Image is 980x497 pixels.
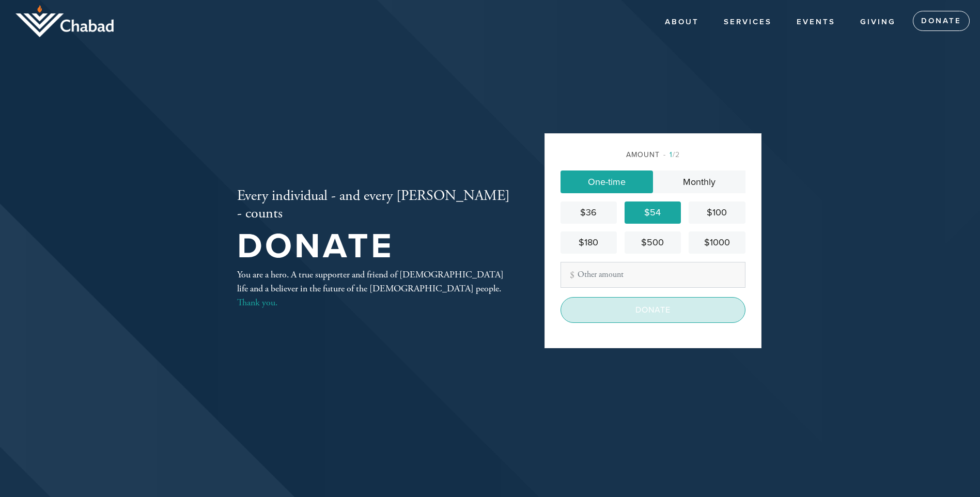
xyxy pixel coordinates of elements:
a: $36 [561,201,617,224]
a: $500 [625,231,681,254]
a: Monthly [653,170,745,193]
a: $100 [689,201,745,224]
a: $54 [625,201,681,224]
div: Amount [561,149,745,160]
div: $180 [565,236,613,250]
h1: Donate [237,230,511,263]
span: /2 [663,150,680,159]
input: Other amount [561,262,745,288]
a: Donate [913,11,970,32]
div: $36 [565,206,613,220]
a: $1000 [689,231,745,254]
a: $180 [561,231,617,254]
a: Thank you. [237,297,277,308]
a: About [657,12,707,32]
div: $1000 [693,236,741,250]
div: $500 [629,236,677,250]
a: Services [716,12,780,32]
input: Donate [561,297,745,323]
div: $54 [629,206,677,220]
span: 1 [670,150,673,159]
a: Giving [852,12,904,32]
div: You are a hero. A true supporter and friend of [DEMOGRAPHIC_DATA] life and a believer in the futu... [237,268,511,309]
div: $100 [693,206,741,220]
img: logo_half.png [15,5,114,37]
a: Events [789,12,843,32]
h2: Every individual - and every [PERSON_NAME] - counts [237,188,511,222]
a: One-time [561,170,653,193]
